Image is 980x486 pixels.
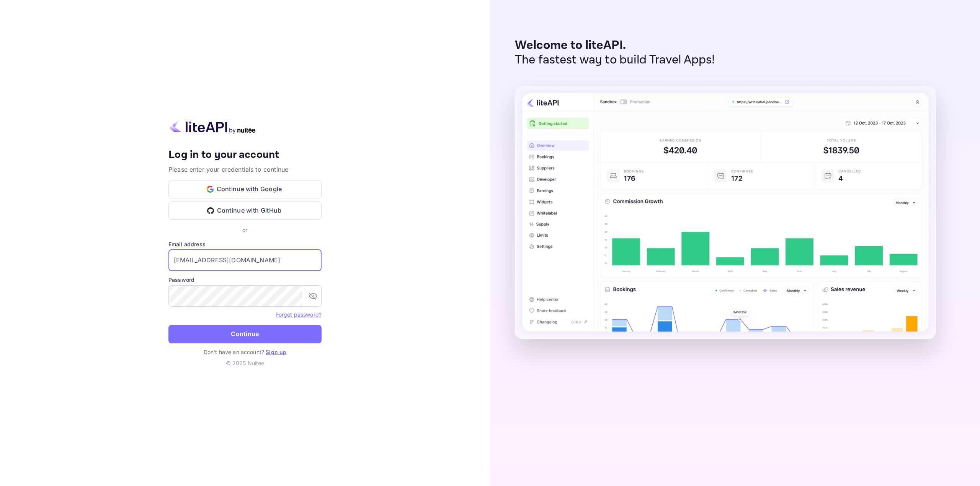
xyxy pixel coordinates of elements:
h4: Log in to your account [168,148,322,162]
a: Forget password? [276,310,322,318]
p: Welcome to liteAPI. [515,38,715,53]
button: toggle password visibility [305,288,321,304]
button: Continue [168,325,322,343]
p: Please enter your credentials to continue [168,165,322,174]
label: Password [168,276,322,284]
p: Don't have an account? [168,348,322,356]
p: or [242,226,247,234]
button: Continue with Google [168,180,322,198]
img: liteapi [168,119,256,134]
a: Forget password? [276,311,322,318]
img: liteAPI Dashboard Preview [515,86,936,339]
input: Enter your email address [168,250,322,271]
button: Continue with GitHub [168,202,322,220]
p: The fastest way to build Travel Apps! [515,53,715,67]
label: Email address [168,240,322,248]
a: Sign up [266,349,286,355]
p: © 2025 Nuitee [168,359,322,367]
